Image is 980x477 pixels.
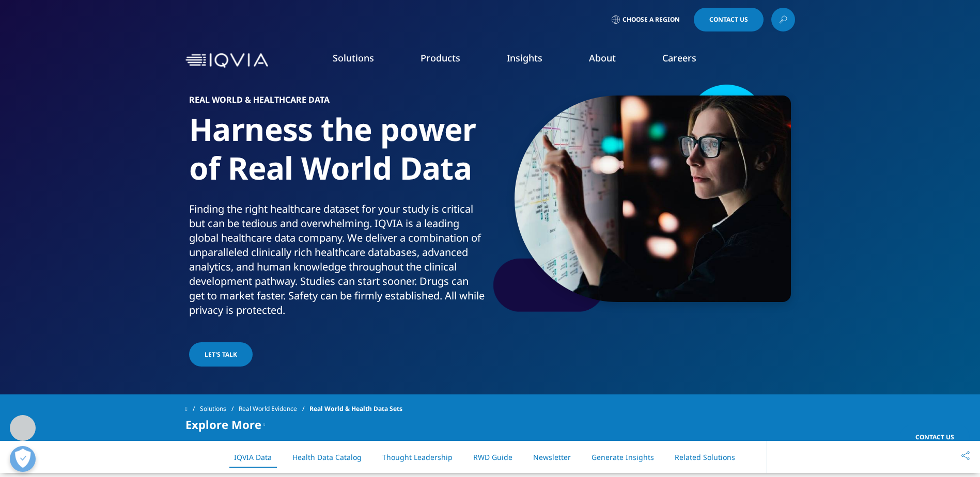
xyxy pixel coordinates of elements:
[292,452,362,462] a: Health Data Catalog
[900,425,970,449] a: Contact Us
[205,350,237,359] span: Let's Talk
[421,52,460,64] a: Products
[200,400,239,418] a: Solutions
[189,96,486,110] h6: Real World & Healthcare Data
[473,452,512,462] a: RWD Guide
[185,53,268,68] img: IQVIA Healthcare Information Technology and Pharma Clinical Research Company
[675,452,735,462] a: Related Solutions
[382,452,453,462] a: Thought Leadership
[189,202,486,324] p: Finding the right healthcare dataset for your study is critical but can be tedious and overwhelmi...
[623,15,680,24] span: Choose a Region
[272,36,795,85] nav: Primary
[189,342,253,367] a: Let's Talk
[239,400,309,418] a: Real World Evidence
[589,52,616,64] a: About
[515,96,791,302] img: 2054_young-woman-touching-big-digital-monitor.jpg
[709,17,748,23] span: Contact Us
[185,418,261,431] span: Explore More
[189,110,486,202] h1: Harness the power of Real World Data
[756,452,802,462] a: Explore More
[309,400,402,418] span: Real World & Health Data Sets
[234,452,272,462] a: IQVIA Data
[694,8,764,31] a: Contact Us
[10,446,36,472] button: Otwórz Preferencje
[592,452,654,462] a: Generate Insights
[507,52,542,64] a: Insights
[915,433,954,441] span: Contact Us
[333,52,374,64] a: Solutions
[533,452,571,462] a: Newsletter
[662,52,696,64] a: Careers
